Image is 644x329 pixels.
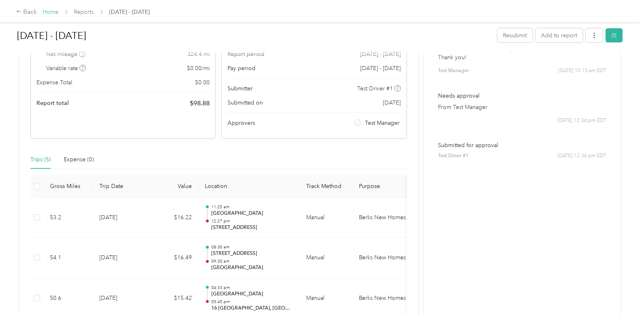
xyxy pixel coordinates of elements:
a: Reports [74,9,94,15]
p: Needs approval [438,92,607,100]
p: 05:45 pm [211,299,293,305]
td: [DATE] [93,278,150,319]
th: Purpose [352,175,413,198]
td: $16.22 [150,198,198,238]
a: Home [43,9,59,15]
span: [DATE] 10:13 am EDT [558,67,607,75]
td: 53.2 [43,198,93,238]
span: Test Manager [438,67,469,75]
th: Trip Date [93,175,150,198]
div: Back [16,7,37,17]
p: [GEOGRAPHIC_DATA] [211,291,293,298]
td: [DATE] [93,198,150,238]
button: Add to report [536,28,583,43]
td: 54.1 [43,238,93,278]
span: Pay period [228,64,255,73]
p: 09:30 am [211,258,293,264]
p: Submitted for approval [438,141,607,150]
td: Manual [300,278,352,319]
p: 04:33 pm [211,285,293,291]
th: Location [198,175,300,198]
span: Variable rate [47,64,86,73]
span: Test Driver #1 [438,152,469,160]
button: Resubmit [498,28,533,43]
td: $16.49 [150,238,198,278]
p: [STREET_ADDRESS] [211,250,293,257]
p: 16 [GEOGRAPHIC_DATA], [GEOGRAPHIC_DATA] [211,305,293,312]
div: Expense (0) [64,155,94,164]
span: [DATE] [383,98,401,107]
span: [DATE] 12:36 pm EDT [558,152,607,160]
td: 50.6 [43,278,93,319]
span: Expense Total [36,78,72,87]
span: Approvers [228,119,255,127]
span: Submitter [228,84,253,93]
span: [DATE] - [DATE] [109,8,150,16]
span: [DATE] - [DATE] [361,64,401,73]
span: [DATE] 12:36 pm EDT [558,117,607,124]
div: Trips (5) [30,155,51,164]
span: Report total [36,99,69,107]
td: Berks New Homes [352,198,413,238]
td: $15.42 [150,278,198,319]
span: Test Driver #1 [357,84,393,93]
td: [DATE] [93,238,150,278]
p: 08:30 am [211,244,293,250]
h1: Sep 1 - 30, 2025 [17,26,492,45]
p: 12:27 pm [211,218,293,224]
span: Submitted on [228,98,263,107]
td: Manual [300,198,352,238]
th: Value [150,175,198,198]
td: Berks New Homes [352,238,413,278]
th: Track Method [300,175,352,198]
p: [GEOGRAPHIC_DATA] [211,210,293,217]
p: [GEOGRAPHIC_DATA] [211,264,293,271]
p: From Test Manager [438,103,607,111]
span: Test Manager [365,119,399,127]
p: [STREET_ADDRESS] [211,224,293,231]
p: 11:25 am [211,204,293,210]
span: $ 0.00 / mi [187,64,210,73]
td: Berks New Homes [352,278,413,319]
span: $ 0.00 [195,78,210,87]
th: Gross Miles [43,175,93,198]
span: $ 98.88 [190,98,210,108]
td: Manual [300,238,352,278]
iframe: Everlance-gr Chat Button Frame [599,284,644,329]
